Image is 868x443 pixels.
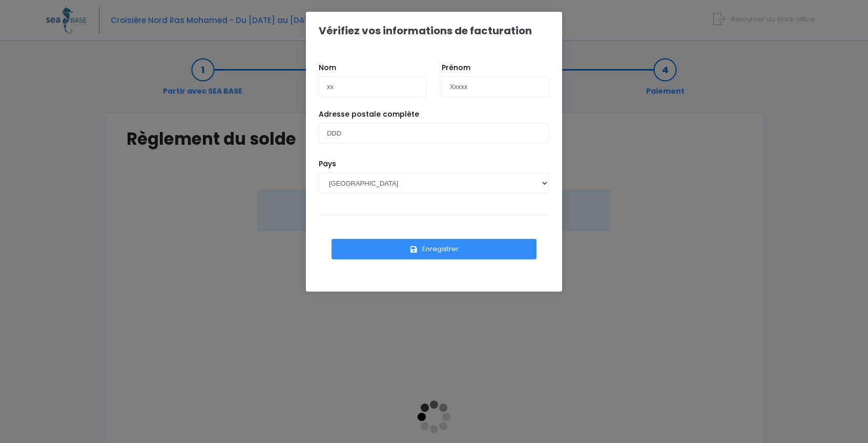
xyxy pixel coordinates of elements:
[442,62,470,73] label: Prénom
[319,62,336,73] label: Nom
[332,239,536,259] button: Enregistrer
[319,109,419,120] label: Adresse postale complète
[319,159,336,169] label: Pays
[319,25,532,37] h1: Vérifiez vos informations de facturation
